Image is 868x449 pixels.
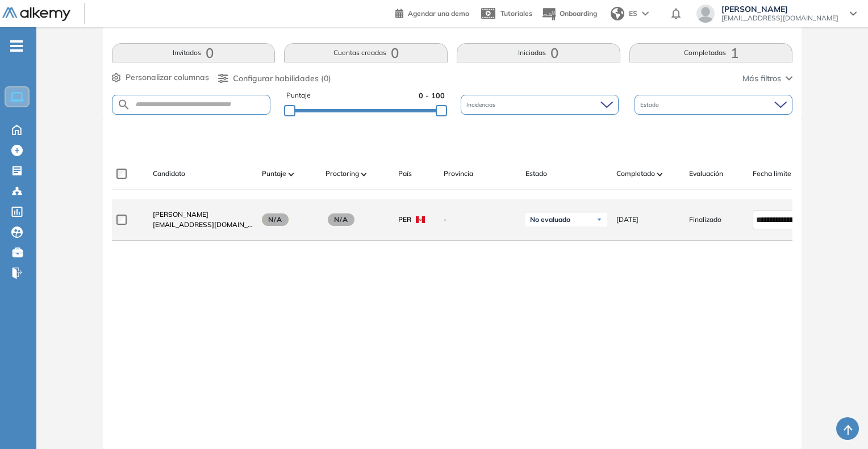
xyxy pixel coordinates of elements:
img: [missing "en.ARROW_ALT" translation] [289,173,294,176]
img: Ícono de flecha [596,216,603,223]
button: Cuentas creadas0 [284,43,448,62]
img: SEARCH_ALT [117,98,131,112]
span: Más filtros [742,73,781,85]
span: Puntaje [286,90,311,101]
span: - [444,215,516,225]
img: arrow [642,11,649,16]
div: Estado [635,95,792,115]
span: Provincia [444,169,473,179]
span: País [398,169,412,179]
a: Agendar una demo [395,6,469,19]
span: Proctoring [325,169,359,179]
span: [PERSON_NAME] [153,210,208,219]
div: Incidencias [461,95,619,115]
span: Completado [616,169,655,179]
button: Más filtros [742,73,792,85]
img: [missing "en.ARROW_ALT" translation] [361,173,367,176]
span: N/A [328,213,355,226]
i: - [10,45,23,47]
span: Fecha límite [753,169,791,179]
img: Logo [2,7,70,22]
span: PER [398,215,411,225]
span: ES [629,9,637,19]
span: [PERSON_NAME] [721,5,838,14]
span: N/A [262,213,289,226]
img: world [611,7,624,20]
a: [PERSON_NAME] [153,209,253,220]
span: Evaluación [689,169,723,179]
span: Finalizado [689,215,721,225]
span: Puntaje [262,169,286,179]
button: Onboarding [541,2,597,26]
span: 0 - 100 [419,90,445,101]
span: Estado [525,169,547,179]
span: Personalizar columnas [126,72,209,83]
button: Iniciadas0 [457,43,620,62]
button: Invitados0 [112,43,276,62]
span: [DATE] [616,215,639,225]
span: Configurar habilidades (0) [233,73,331,85]
span: [EMAIL_ADDRESS][DOMAIN_NAME] [153,220,253,230]
img: PER [416,216,425,223]
button: Personalizar columnas [112,72,209,83]
span: Candidato [153,169,185,179]
img: [missing "en.ARROW_ALT" translation] [657,173,663,176]
span: Incidencias [466,100,498,109]
span: Estado [640,100,661,109]
button: Completadas1 [629,43,793,62]
span: Onboarding [560,9,597,18]
span: No evaluado [530,215,570,224]
button: Configurar habilidades (0) [218,73,331,85]
span: [EMAIL_ADDRESS][DOMAIN_NAME] [721,14,838,23]
span: Tutoriales [500,9,532,18]
span: Agendar una demo [408,9,469,18]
